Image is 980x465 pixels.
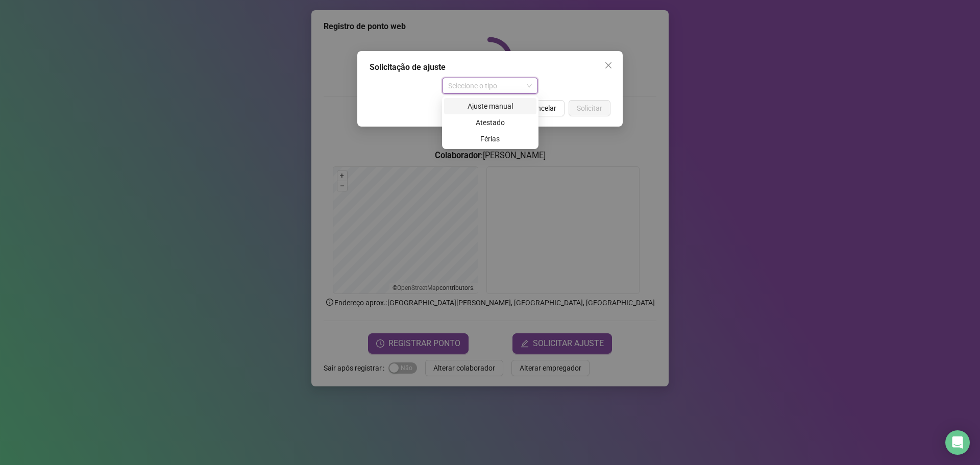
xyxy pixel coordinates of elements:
div: Férias [444,131,536,147]
button: Solicitar [569,100,610,116]
span: close [604,61,612,69]
span: Selecione o tipo [448,78,532,93]
div: Solicitação de ajuste [370,61,610,74]
button: Cancelar [520,100,565,116]
div: Ajuste manual [444,98,536,114]
div: Ajuste manual [450,101,530,112]
div: Open Intercom Messenger [945,430,970,455]
div: Férias [450,133,530,144]
div: Atestado [450,117,530,128]
span: Cancelar [528,103,556,114]
div: Atestado [444,114,536,131]
button: Close [600,57,617,74]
